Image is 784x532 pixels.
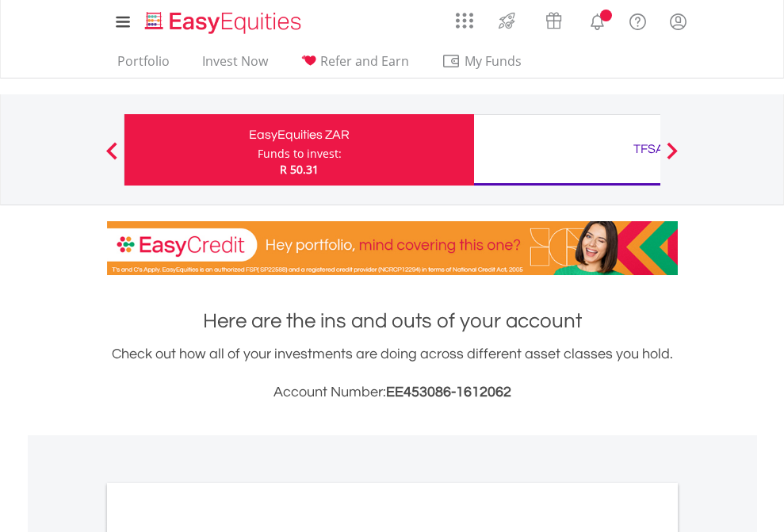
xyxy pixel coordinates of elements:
img: thrive-v2.svg [494,8,520,33]
img: EasyCredit Promotion Banner [107,221,678,275]
a: Refer and Earn [294,53,415,78]
img: vouchers-v2.svg [541,8,567,33]
span: R 50.31 [280,162,319,177]
button: Previous [96,150,128,166]
div: EasyEquities ZAR [134,124,465,146]
a: My Profile [658,4,698,39]
img: EasyEquities_Logo.png [142,10,308,36]
h3: Account Number: [107,381,678,404]
span: Refer and Earn [320,52,409,70]
a: FAQ's and Support [618,4,658,36]
a: Notifications [577,4,618,36]
a: Portfolio [111,53,176,78]
button: Next [656,150,688,166]
a: Home page [139,4,308,36]
span: My Funds [442,51,545,71]
div: Funds to invest: [258,146,342,162]
a: Vouchers [530,4,577,33]
span: EE453086-1612062 [386,385,511,400]
a: Invest Now [196,53,274,78]
a: AppsGrid [446,4,484,29]
div: Check out how all of your investments are doing across different asset classes you hold. [107,343,678,404]
img: grid-menu-icon.svg [456,12,473,29]
h1: Here are the ins and outs of your account [107,307,678,335]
